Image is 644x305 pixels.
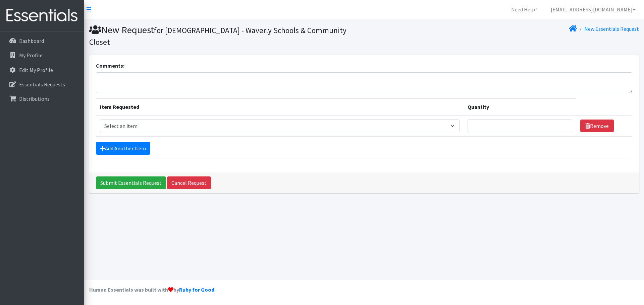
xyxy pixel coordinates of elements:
[580,120,614,132] a: Remove
[584,25,639,32] a: New Essentials Request
[545,3,641,16] a: [EMAIL_ADDRESS][DOMAIN_NAME]
[96,142,150,155] a: Add Another Item
[19,81,65,88] p: Essentials Requests
[89,286,216,293] strong: Human Essentials was built with by .
[19,52,43,59] p: My Profile
[96,62,124,70] label: Comments:
[3,63,81,77] a: Edit My Profile
[96,176,166,189] input: Submit Essentials Request
[3,34,81,48] a: Dashboard
[464,99,576,116] th: Quantity
[89,25,346,47] small: for [DEMOGRAPHIC_DATA] - Waverly Schools & Community Closet
[3,49,81,62] a: My Profile
[3,4,81,27] img: HumanEssentials
[506,3,543,16] a: Need Help?
[19,67,53,73] p: Edit My Profile
[167,176,211,189] a: Cancel Request
[3,78,81,91] a: Essentials Requests
[19,37,44,44] p: Dashboard
[96,99,464,116] th: Item Requested
[19,95,50,102] p: Distributions
[179,286,214,293] a: Ruby for Good
[89,24,362,47] h1: New Request
[3,92,81,105] a: Distributions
